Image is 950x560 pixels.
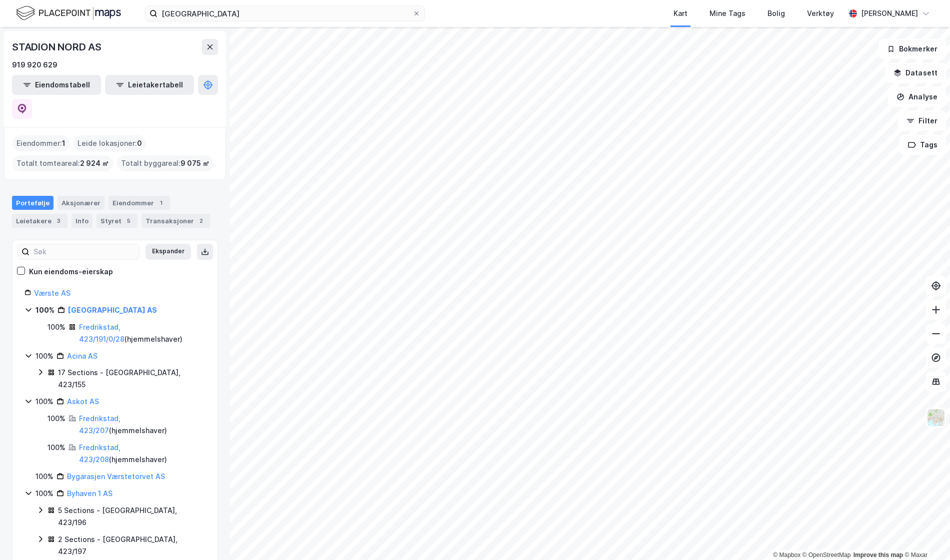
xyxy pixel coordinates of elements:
div: 5 [123,216,133,226]
div: 100% [35,304,54,316]
a: Askot AS [67,397,99,406]
div: ( hjemmelshaver ) [79,442,205,466]
div: Totalt tomteareal : [12,155,113,171]
div: Bolig [767,7,785,19]
button: Bokmerker [878,39,946,59]
div: Totalt byggareal : [117,155,213,171]
div: 2 Sections - [GEOGRAPHIC_DATA], 423/197 [58,534,205,558]
div: 5 Sections - [GEOGRAPHIC_DATA], 423/196 [58,505,205,529]
div: Kun eiendoms-eierskap [29,266,113,278]
div: 100% [47,321,65,333]
div: Leietakere [12,214,67,228]
div: 100% [47,442,65,454]
a: Fredrikstad, 423/207 [79,414,120,435]
a: Fredrikstad, 423/191/0/28 [79,323,124,343]
a: Fredrikstad, 423/208 [79,443,120,464]
div: Eiendommer : [12,135,69,151]
span: 2 924 ㎡ [80,157,109,169]
button: Datasett [885,63,946,83]
div: 100% [35,350,53,362]
button: Analyse [888,87,946,107]
div: 1 [156,198,166,208]
div: 100% [35,488,53,500]
div: Aksjonærer [57,196,104,210]
a: Improve this map [853,552,903,559]
div: [PERSON_NAME] [861,7,918,19]
div: 100% [35,396,53,408]
div: Kart [673,7,687,19]
div: ( hjemmelshaver ) [79,413,205,437]
img: logo.f888ab2527a4732fd821a326f86c7f29.svg [16,4,121,22]
a: Bygarasjen Værstetorvet AS [67,472,165,481]
input: Søk [29,244,139,259]
span: 9 075 ㎡ [180,157,209,169]
button: Filter [898,111,946,131]
div: Transaksjoner [141,214,210,228]
button: Ekspander [145,244,191,260]
div: 2 [196,216,206,226]
div: 3 [53,216,63,226]
div: Leide lokasjoner : [73,135,146,151]
a: Acina AS [67,352,97,360]
span: 1 [62,137,65,149]
div: 100% [35,471,53,483]
a: Mapbox [773,552,800,559]
div: STADION NORD AS [12,39,103,55]
div: Info [71,214,92,228]
a: OpenStreetMap [802,552,851,559]
input: Søk på adresse, matrikkel, gårdeiere, leietakere eller personer [157,6,412,21]
div: 17 Sections - [GEOGRAPHIC_DATA], 423/155 [58,367,205,391]
div: ( hjemmelshaver ) [79,321,205,345]
div: Portefølje [12,196,53,210]
a: [GEOGRAPHIC_DATA] AS [68,306,157,314]
div: 919 920 629 [12,59,57,71]
a: Værste AS [34,289,70,297]
span: 0 [137,137,142,149]
button: Eiendomstabell [12,75,101,95]
img: Z [926,408,945,427]
a: Byhaven 1 AS [67,489,112,498]
div: Eiendommer [108,196,170,210]
iframe: Chat Widget [900,512,950,560]
button: Tags [899,135,946,155]
div: Styret [96,214,137,228]
button: Leietakertabell [105,75,194,95]
div: Mine Tags [709,7,745,19]
div: Verktøy [807,7,834,19]
div: 100% [47,413,65,425]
